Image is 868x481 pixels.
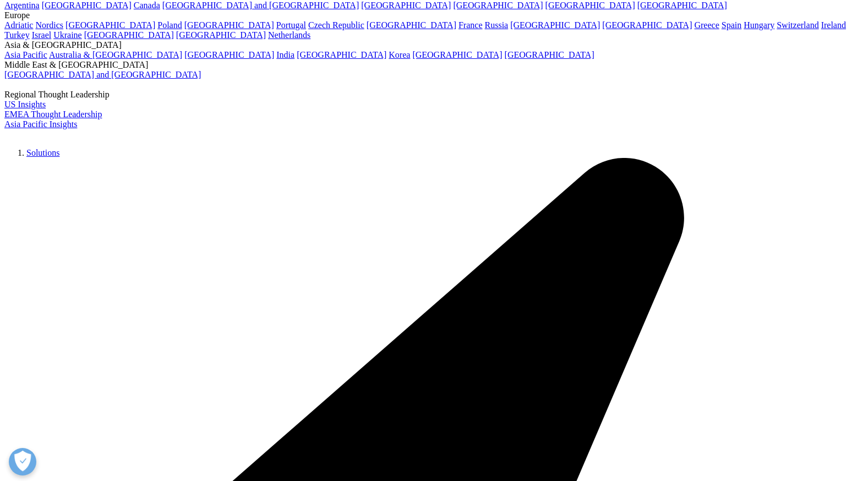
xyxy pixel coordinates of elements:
div: Europe [4,10,864,20]
a: [GEOGRAPHIC_DATA] [367,20,456,30]
div: Asia & [GEOGRAPHIC_DATA] [4,40,864,50]
a: Asia Pacific [4,50,47,59]
a: France [458,20,483,30]
a: Asia Pacific Insights [4,119,77,129]
a: [GEOGRAPHIC_DATA] [297,50,386,59]
a: Korea [389,50,410,59]
button: Open Preferences [9,448,36,475]
div: Regional Thought Leadership [4,90,864,100]
a: [GEOGRAPHIC_DATA] [65,20,155,30]
a: [GEOGRAPHIC_DATA] [505,50,594,59]
a: [GEOGRAPHIC_DATA] [602,20,692,30]
a: Ireland [821,20,846,30]
a: Czech Republic [308,20,364,30]
div: Middle East & [GEOGRAPHIC_DATA] [4,60,864,70]
a: [GEOGRAPHIC_DATA] [453,1,543,10]
a: Russia [485,20,509,30]
a: Poland [157,20,182,30]
a: Adriatic [4,20,33,30]
a: Ukraine [53,30,82,40]
a: [GEOGRAPHIC_DATA] [361,1,451,10]
a: India [276,50,294,59]
a: Greece [694,20,719,30]
a: Solutions [26,148,59,157]
a: [GEOGRAPHIC_DATA] [84,30,174,40]
a: Australia & [GEOGRAPHIC_DATA] [49,50,182,59]
a: Canada [134,1,160,10]
a: [GEOGRAPHIC_DATA] [184,20,274,30]
a: Spain [722,20,741,30]
a: US Insights [4,100,46,109]
a: [GEOGRAPHIC_DATA] [184,50,274,59]
a: [GEOGRAPHIC_DATA] [545,1,635,10]
a: EMEA Thought Leadership [4,110,102,119]
a: [GEOGRAPHIC_DATA] [637,1,727,10]
a: [GEOGRAPHIC_DATA] [176,30,266,40]
a: Switzerland [777,20,818,30]
a: Nordics [35,20,63,30]
a: [GEOGRAPHIC_DATA] [42,1,132,10]
a: Netherlands [268,30,310,40]
a: [GEOGRAPHIC_DATA] [412,50,502,59]
a: Turkey [4,30,30,40]
a: Israel [32,30,52,40]
a: [GEOGRAPHIC_DATA] [510,20,600,30]
a: [GEOGRAPHIC_DATA] and [GEOGRAPHIC_DATA] [162,1,359,10]
a: Hungary [744,20,774,30]
a: Portugal [276,20,306,30]
a: [GEOGRAPHIC_DATA] and [GEOGRAPHIC_DATA] [4,70,201,79]
a: Argentina [4,1,40,10]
